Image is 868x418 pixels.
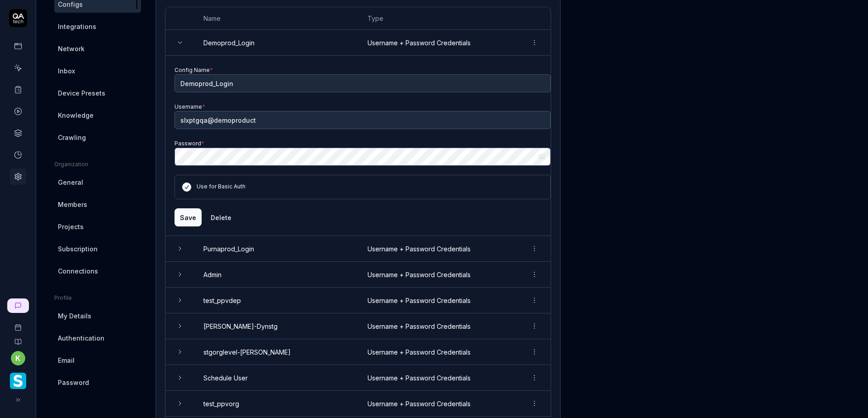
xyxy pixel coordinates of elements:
span: Crawling [58,133,86,142]
button: Save [175,208,202,226]
label: Config Name [175,67,213,73]
a: Projects [54,218,141,235]
span: Device Presets [58,88,105,98]
span: Members [58,200,87,209]
a: Email [54,352,141,369]
td: Username + Password Credentials [359,236,518,262]
span: Subscription [58,244,98,254]
a: Documentation [4,331,32,346]
a: Members [54,196,141,213]
td: Username + Password Credentials [359,339,518,365]
label: Password [175,140,204,147]
div: Organization [54,160,141,168]
span: Connections [58,266,98,276]
a: Knowledge [54,107,141,124]
td: Demoprod_Login [194,30,359,56]
td: Username + Password Credentials [359,30,518,56]
td: [PERSON_NAME]-Dynstg [194,313,359,339]
span: My Details [58,311,91,321]
span: Email [58,356,75,365]
th: Type [359,7,518,30]
a: Subscription [54,240,141,257]
td: test_ppvdep [194,288,359,313]
td: Username + Password Credentials [359,313,518,339]
span: Knowledge [58,111,94,120]
div: Profile [54,294,141,302]
label: Use for Basic Auth [197,183,245,190]
a: Password [54,374,141,391]
span: Network [58,44,85,53]
a: Network [54,40,141,57]
a: Integrations [54,18,141,35]
label: Username [175,103,205,110]
a: Device Presets [54,85,141,101]
a: Authentication [54,330,141,346]
a: Book a call with us [4,317,32,331]
span: Authentication [58,333,104,343]
button: Delete [205,208,237,226]
button: Smartlinx Logo [4,365,32,391]
td: Username + Password Credentials [359,365,518,391]
a: Connections [54,263,141,279]
td: Purnaprod_Login [194,236,359,262]
span: General [58,178,83,187]
td: Admin [194,262,359,288]
a: General [54,174,141,191]
td: test_ppvorg [194,391,359,417]
span: Password [58,378,89,387]
td: stgorglevel-[PERSON_NAME] [194,339,359,365]
a: My Details [54,307,141,324]
input: My Config [175,74,551,92]
td: Username + Password Credentials [359,391,518,417]
th: Name [194,7,359,30]
a: Inbox [54,62,141,79]
td: Username + Password Credentials [359,288,518,313]
span: Inbox [58,66,75,76]
td: Username + Password Credentials [359,262,518,288]
button: k [11,351,25,365]
span: Projects [58,222,84,231]
span: Integrations [58,22,96,31]
a: New conversation [7,298,29,313]
td: Schedule User [194,365,359,391]
img: Smartlinx Logo [10,373,26,389]
a: Crawling [54,129,141,146]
